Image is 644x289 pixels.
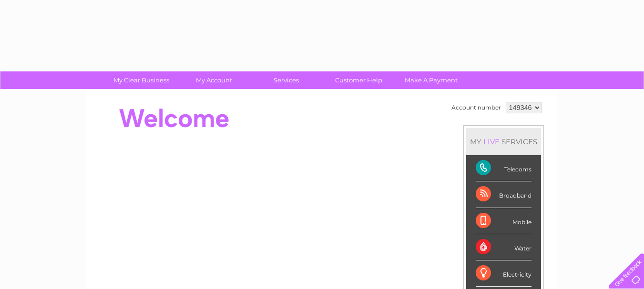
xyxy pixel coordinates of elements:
td: Account number [449,100,503,116]
div: MY SERVICES [466,128,541,155]
div: Telecoms [476,155,532,181]
a: My Account [174,71,253,89]
div: Broadband [476,181,532,208]
a: My Clear Business [102,71,181,89]
a: Customer Help [319,71,398,89]
div: Water [476,234,532,260]
div: Mobile [476,208,532,234]
a: Make A Payment [392,71,470,89]
div: LIVE [481,137,501,146]
div: Electricity [476,260,532,287]
a: Services [247,71,326,89]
